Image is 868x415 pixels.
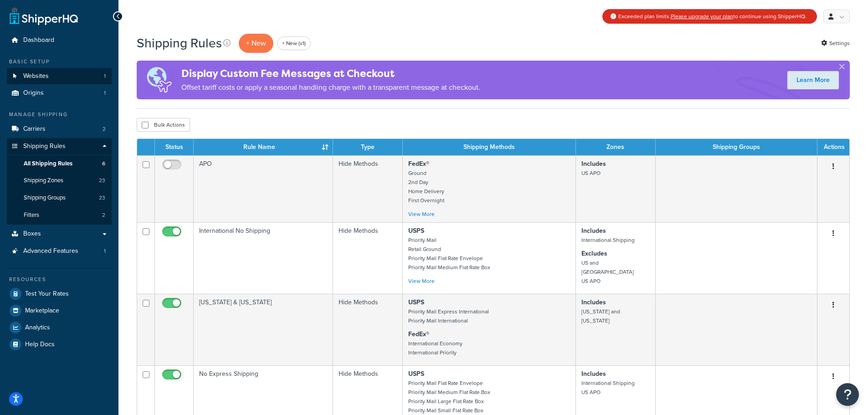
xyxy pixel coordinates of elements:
[408,297,424,307] strong: USPS
[821,37,850,50] a: Settings
[581,379,635,396] small: International Shipping US APO
[403,139,576,155] th: Shipping Methods
[581,226,606,236] strong: Includes
[7,302,112,319] a: Marketplace
[194,222,333,294] td: International No Shipping
[102,211,105,219] span: 2
[408,339,462,357] small: International Economy International Priority
[137,61,181,99] img: duties-banner-06bc72dcb5fe05cb3f9472aba00be2ae8eb53ab6f0d8bb03d382ba314ac3c341.png
[656,139,817,155] th: Shipping Groups
[787,71,839,89] a: Learn More
[671,12,733,20] a: Please upgrade your plan
[408,329,429,339] strong: FedEx®
[7,58,112,66] div: Basic Setup
[104,72,106,80] span: 1
[23,125,46,133] span: Carriers
[7,138,112,155] a: Shipping Rules
[7,85,112,102] a: Origins 1
[408,236,490,272] small: Priority Mail Retail Ground Priority Mail Flat Rate Envelope Priority Mail Medium Flat Rate Box
[25,290,69,298] span: Test Your Rates
[408,277,435,285] a: View More
[7,190,112,206] li: Shipping Groups
[817,139,849,155] th: Actions
[24,211,39,219] span: Filters
[7,155,112,172] a: All Shipping Rules 6
[137,118,190,132] button: Bulk Actions
[408,369,424,379] strong: USPS
[7,68,112,85] li: Websites
[277,36,311,50] a: + New (v1)
[24,177,63,184] span: Shipping Zones
[24,194,66,202] span: Shipping Groups
[618,12,806,20] span: Exceeded plan limits. to continue using ShipperHQ.
[408,226,424,236] strong: USPS
[333,294,402,365] td: Hide Methods
[408,379,490,415] small: Priority Mail Flat Rate Envelope Priority Mail Medium Flat Rate Box Priority Mail Large Flat Rate...
[137,34,222,52] h1: Shipping Rules
[7,243,112,260] li: Advanced Features
[7,319,112,336] a: Analytics
[24,160,72,168] span: All Shipping Rules
[581,297,606,307] strong: Includes
[333,155,402,222] td: Hide Methods
[239,34,273,52] p: + New
[7,276,112,283] div: Resources
[181,66,480,81] h4: Display Custom Fee Messages at Checkout
[7,190,112,206] a: Shipping Groups 23
[7,32,112,49] a: Dashboard
[23,247,78,255] span: Advanced Features
[333,139,402,155] th: Type
[333,222,402,294] td: Hide Methods
[581,159,606,169] strong: Includes
[10,7,78,25] a: ShipperHQ Home
[581,169,601,177] small: US APO
[155,139,194,155] th: Status
[408,169,444,205] small: Ground 2nd Day Home Delivery First Overnight
[23,36,54,44] span: Dashboard
[102,160,105,168] span: 6
[7,85,112,102] li: Origins
[576,139,656,155] th: Zones
[581,259,634,285] small: US and [GEOGRAPHIC_DATA] US APO
[7,138,112,225] li: Shipping Rules
[99,177,105,184] span: 23
[7,207,112,224] a: Filters 2
[25,324,50,332] span: Analytics
[408,159,429,169] strong: FedEx®
[99,194,105,202] span: 23
[194,294,333,365] td: [US_STATE] & [US_STATE]
[104,247,106,255] span: 1
[25,341,55,348] span: Help Docs
[194,139,333,155] th: Rule Name : activate to sort column ascending
[23,72,49,80] span: Websites
[23,143,66,150] span: Shipping Rules
[7,172,112,189] a: Shipping Zones 23
[7,155,112,172] li: All Shipping Rules
[408,210,435,218] a: View More
[7,172,112,189] li: Shipping Zones
[7,111,112,118] div: Manage Shipping
[581,249,607,258] strong: Excludes
[581,307,620,325] small: [US_STATE] and [US_STATE]
[104,89,106,97] span: 1
[7,207,112,224] li: Filters
[7,286,112,302] a: Test Your Rates
[7,121,112,138] a: Carriers 2
[581,369,606,379] strong: Includes
[25,307,59,315] span: Marketplace
[836,383,859,406] button: Open Resource Center
[23,89,44,97] span: Origins
[408,307,489,325] small: Priority Mail Express International Priority Mail International
[23,230,41,238] span: Boxes
[7,243,112,260] a: Advanced Features 1
[7,225,112,242] a: Boxes
[7,336,112,353] a: Help Docs
[194,155,333,222] td: APO
[103,125,106,133] span: 2
[7,68,112,85] a: Websites 1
